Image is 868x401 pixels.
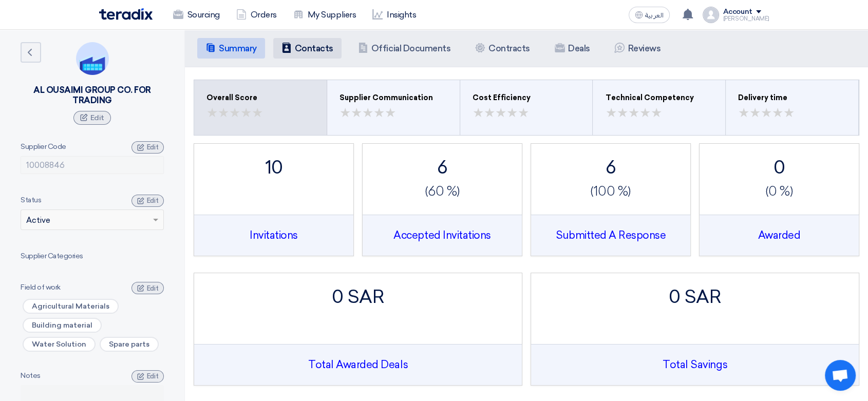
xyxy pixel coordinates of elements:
div: Supplier Communication [339,92,447,103]
span: ★ [605,103,616,123]
div: Total Savings [531,344,859,385]
span: ★ [385,103,396,123]
span: ★ [772,103,783,123]
span: ★ [240,103,252,123]
div: (0 %) [710,183,848,202]
span: ★ [616,103,628,123]
span: ★ [473,103,484,123]
span: ★ [373,103,385,123]
span: Edit [147,197,158,204]
div: Account [723,8,752,16]
div: Supplier Code [21,141,164,152]
div: Invitations [194,215,353,256]
img: Teradix logo [99,8,153,20]
button: Supplier Communication ★★ ★★ ★★ ★★ ★★ [327,80,460,135]
div: Supplier Categories [21,251,164,261]
a: Orders [228,4,285,26]
button: Cost Efficiency ★★ ★★ ★★ ★★ ★★ [460,80,593,135]
span: ★ [484,103,495,123]
span: ★ [339,103,351,123]
button: Technical Competency ★★ ★★ ★★ ★★ ★★ [593,80,725,135]
h5: Summary [219,43,257,53]
button: Overall Score ★★ ★★ ★★ ★★ ★★ [194,80,327,135]
div: Submitted A Response [531,215,690,256]
span: ★ [738,103,749,123]
div: Field of work [21,282,164,293]
span: Active [26,215,50,226]
a: My Suppliers [285,4,364,26]
span: Spare parts [100,337,159,352]
div: 0 SAR [204,283,512,311]
div: Delivery time [738,92,846,103]
span: ★ [650,103,662,123]
span: ★ [749,103,761,123]
div: 0 SAR [541,283,848,311]
div: 6 [541,154,680,181]
div: (60 %) [373,183,512,202]
div: Technical Competency [605,92,713,103]
span: Edit [147,372,158,380]
button: Delivery time ★★ ★★ ★★ ★★ ★★ [726,80,858,135]
div: AL OUSAIMI GROUP CO. FOR TRADING [21,85,164,106]
span: Building material [23,318,102,333]
span: ★ [495,103,506,123]
div: Total Awarded Deals [194,344,522,385]
span: ★ [362,103,373,123]
div: 0 [710,154,848,181]
span: ★ [639,103,650,123]
span: العربية [645,12,664,19]
span: Edit [147,143,158,151]
span: Edit [147,284,158,292]
span: ★ [628,103,639,123]
h5: Contracts [488,43,530,53]
div: 6 [373,154,512,181]
h5: Deals [568,43,590,53]
div: Notes [21,370,164,381]
span: ★ [783,103,795,123]
div: Open chat [825,360,856,391]
span: ★ [252,103,263,123]
div: Accepted Invitations [363,215,522,256]
span: Edit [90,113,104,122]
span: ★ [506,103,518,123]
span: ★ [518,103,529,123]
span: ★ [229,103,240,123]
span: ★ [761,103,772,123]
span: Agricultural Materials [23,299,119,314]
span: ★ [206,103,218,123]
span: Water Solution [23,337,96,352]
h5: Official Documents [371,43,450,53]
div: [PERSON_NAME] [723,16,769,22]
div: Overall Score [206,92,314,103]
h5: Reviews [628,43,661,53]
div: Cost Efficiency [473,92,580,103]
input: Enter Supplier Code... [21,156,164,174]
button: العربية [629,7,670,23]
div: Status [21,195,164,205]
span: ★ [218,103,229,123]
span: ★ [351,103,362,123]
a: Sourcing [165,4,228,26]
div: Awarded [700,215,859,256]
img: profile_test.png [703,7,719,23]
a: Insights [364,4,424,26]
h5: Contacts [295,43,333,53]
div: (100 %) [541,183,680,202]
div: 10 [204,154,343,181]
